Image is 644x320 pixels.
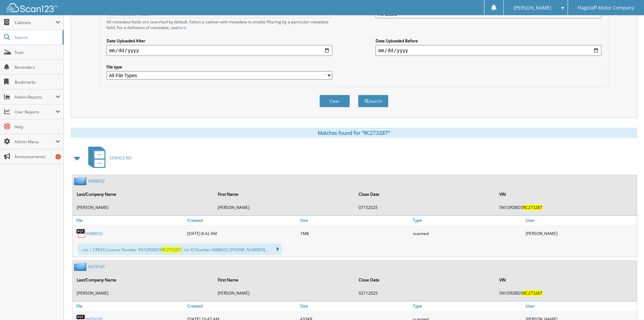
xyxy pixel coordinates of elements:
[523,290,542,296] span: RC273287
[376,45,601,56] input: end
[214,273,355,287] th: First Name
[514,6,551,10] span: [PERSON_NAME]
[15,35,59,40] span: Search
[15,49,60,55] span: Scan
[355,273,496,287] th: Close Date
[73,216,186,225] a: File
[214,202,355,213] td: [PERSON_NAME]
[186,227,299,240] div: [DATE] 8:42 AM
[73,202,214,213] td: [PERSON_NAME]
[496,273,636,287] th: VIN
[411,227,524,240] div: scanned
[86,231,103,236] a: 6088032
[214,187,355,201] th: First Name
[106,19,332,30] div: All metadata fields are searched by default. Select a cabinet with metadata to enable filtering b...
[319,95,350,107] button: Clear
[578,6,634,10] span: Flagstaff Motor Company
[106,38,332,44] label: Date Uploaded After
[15,124,60,130] span: Help
[186,301,299,311] a: Created
[15,154,60,159] span: Announcements
[299,227,411,240] div: 1MB
[73,301,186,311] a: File
[88,264,105,270] a: 6079165
[84,145,132,171] a: SERVICE RO
[358,95,388,107] button: Search
[15,79,60,85] span: Bookmarks
[355,202,496,213] td: 07152025
[73,287,214,299] td: [PERSON_NAME]
[71,128,637,138] div: Matches found for "RC273287"
[299,301,411,311] a: Size
[15,94,55,100] span: Admin Reports
[610,287,644,320] iframe: Chat Widget
[73,273,214,287] th: Last/Company Name
[15,109,55,115] span: User Reports
[15,20,55,25] span: Cabinets
[76,228,86,238] img: PDF.png
[496,287,636,299] td: 5N1DR3BD5
[524,216,637,225] a: User
[524,301,637,311] a: User
[496,202,636,213] td: 5N1DR3BD5
[177,25,186,30] a: here
[55,154,61,159] div: 2
[299,216,411,225] a: Size
[110,155,132,161] span: SERVICE RO
[524,227,637,240] div: [PERSON_NAME]
[411,216,524,225] a: Type
[523,205,542,210] span: RC273287
[88,178,105,184] a: 6088032
[214,287,355,299] td: [PERSON_NAME]
[186,216,299,225] a: Created
[106,45,332,56] input: start
[78,243,282,255] div: ...lor | CREEK License Number 5N1DR3BD5 | int /O Number 6088032 [PHONE_NUMBER]...
[73,187,214,201] th: Last/Company Name
[162,247,181,253] span: RC273287
[355,187,496,201] th: Close Date
[411,301,524,311] a: Type
[106,64,332,70] label: File type
[7,3,57,12] img: scan123-logo-white.svg
[496,187,636,201] th: VIN
[74,177,88,185] img: folder2.png
[376,38,601,44] label: Date Uploaded Before
[15,64,60,70] span: Reminders
[355,287,496,299] td: 02112025
[74,262,88,271] img: folder2.png
[15,139,55,145] span: Admin Menu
